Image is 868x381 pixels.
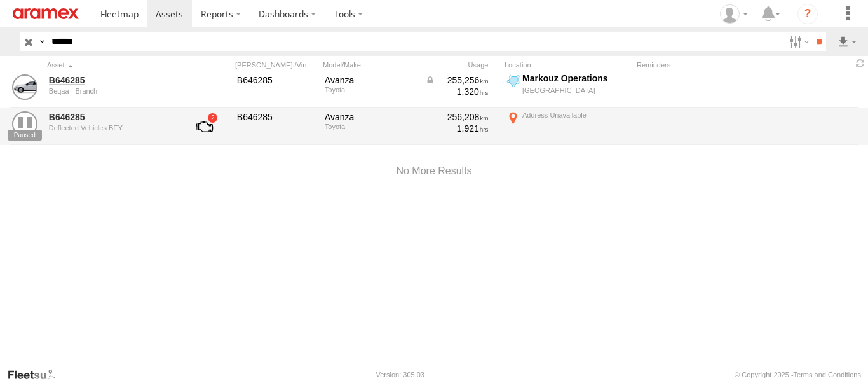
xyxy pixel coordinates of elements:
[505,109,632,144] label: Click to View Current Location
[794,371,861,378] a: Terms and Conditions
[784,32,811,51] label: Search Filter Options
[325,111,416,123] div: Avanza
[637,60,750,69] div: Reminders
[47,60,174,69] div: Click to Sort
[181,111,228,142] a: View Asset with Fault/s
[522,86,630,95] div: [GEOGRAPHIC_DATA]
[423,60,499,69] div: Usage
[325,86,416,94] div: Toyota
[13,8,79,19] img: aramex-logo.svg
[505,73,632,107] label: Click to View Current Location
[505,60,632,69] div: Location
[325,74,416,86] div: Avanza
[376,371,424,378] div: Version: 305.03
[49,87,172,95] div: undefined
[37,32,47,51] label: Search Query
[325,123,416,130] div: Toyota
[49,74,172,86] a: B646285
[836,32,858,51] label: Export results as...
[12,111,37,137] a: View Asset Details
[12,74,37,100] a: View Asset Details
[735,371,861,378] div: © Copyright 2025 -
[797,4,818,24] i: ?
[425,74,489,86] div: Data from Vehicle CANbus
[323,60,418,69] div: Model/Make
[853,57,868,69] span: Refresh
[49,124,172,132] div: undefined
[7,368,65,381] a: Visit our Website
[425,86,489,97] div: 1,320
[522,73,630,84] div: Markouz Operations
[237,111,316,123] div: B646285
[49,111,172,123] a: B646285
[235,60,318,69] div: [PERSON_NAME]./Vin
[425,111,489,123] div: 256,208
[425,123,489,134] div: 1,921
[237,74,316,86] div: B646285
[715,4,752,24] div: Mazen Siblini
